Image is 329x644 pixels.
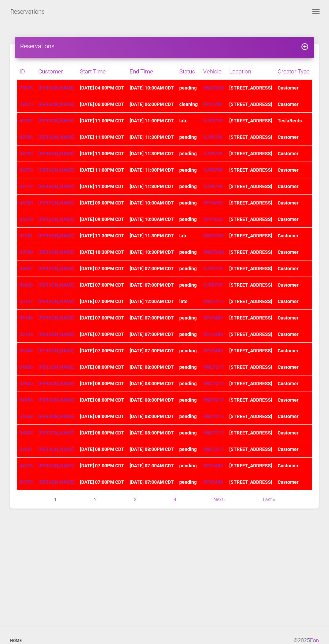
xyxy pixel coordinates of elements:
a: [PERSON_NAME] [38,397,75,403]
a: [PERSON_NAME] [38,430,75,435]
a: 55145 [19,332,33,337]
td: [DATE] 08:00PM CDT [127,425,177,441]
td: Customer [275,392,312,408]
a: [PERSON_NAME] [38,134,75,140]
a: VPY5491 [203,102,223,107]
a: 54956 [19,364,33,370]
td: [DATE] 11:00PM CDT [77,162,127,178]
td: Customer [275,425,312,441]
a: VPY4602 [203,200,223,206]
a: 73075 [19,102,33,107]
a: VPY5489 [203,315,223,320]
td: [STREET_ADDRESS] [227,441,275,458]
td: [DATE] 09:00PM CDT [77,211,127,228]
td: Customer [275,178,312,195]
td: cleaning [177,96,200,113]
th: Customer [36,63,77,80]
td: [STREET_ADDRESS] [227,244,275,260]
td: [DATE] 04:00PM CDT [77,80,127,96]
a: [PERSON_NAME] [38,315,75,320]
td: [DATE] 11:30PM CDT [127,178,177,195]
td: [DATE] 07:00PM CDT [77,260,127,277]
a: 3 [134,497,137,502]
a: VMC7217 [203,447,224,452]
td: [STREET_ADDRESS] [227,474,275,490]
a: [PERSON_NAME] [38,479,75,485]
a: 54952 [19,430,33,435]
a: [PERSON_NAME] [38,414,75,419]
td: [STREET_ADDRESS] [227,211,275,228]
td: [DATE] 11:30PM CDT [77,228,127,244]
a: [PERSON_NAME] [38,85,75,91]
td: Customer [275,195,312,211]
a: 54953 [19,414,33,419]
td: Customer [275,326,312,343]
td: [STREET_ADDRESS] [227,145,275,162]
a: VMC7203 [203,85,224,91]
td: Customer [275,145,312,162]
td: Customer [275,375,312,392]
td: [DATE] 07:00PM CDT [127,260,177,277]
td: [DATE] 07:00PM CDT [127,326,177,343]
td: [DATE] 11:00PM CDT [77,145,127,162]
td: pending [177,129,200,145]
td: [DATE] 07:00PM CDT [77,474,127,490]
td: [DATE] 11:30PM CDT [127,145,177,162]
a: [PERSON_NAME] [38,102,75,107]
td: pending [177,178,200,195]
a: 54954 [19,397,33,403]
td: [DATE] 09:00PM CDT [77,195,127,211]
td: pending [177,310,200,326]
a: VMC7202 [203,249,224,255]
a: VJV9799 [203,118,223,123]
td: Customer [275,228,312,244]
a: 68795 [19,151,33,156]
a: VMC7217 [203,414,224,419]
th: Location [227,63,275,80]
a: VJV9799 [203,151,223,156]
a: [PERSON_NAME] [38,184,75,189]
td: pending [177,392,200,408]
td: pending [177,359,200,375]
span: 1 [54,495,57,504]
td: [STREET_ADDRESS] [227,408,275,425]
td: pending [177,195,200,211]
td: [DATE] 08:00PM CDT [127,441,177,458]
a: 63791 [19,233,33,238]
td: [STREET_ADDRESS] [227,293,275,310]
a: [PERSON_NAME] [38,463,75,468]
a: [PERSON_NAME] [38,332,75,337]
th: Status [177,63,200,80]
td: [DATE] 08:00PM CDT [127,392,177,408]
th: Vehicle [200,63,227,80]
td: [DATE] 07:00PM CDT [77,343,127,359]
td: Customer [275,277,312,293]
td: pending [177,162,200,178]
td: Customer [275,260,312,277]
a: [PERSON_NAME] [38,233,75,238]
td: Customer [275,162,312,178]
td: pending [177,145,200,162]
a: 54951 [19,447,33,452]
th: Start Time [77,63,127,80]
td: [DATE] 11:30PM CDT [127,129,177,145]
td: [DATE] 07:00PM CDT [127,277,177,293]
td: Customer [275,211,312,228]
a: [PERSON_NAME] [38,266,75,271]
td: late [177,228,200,244]
a: 73076 [19,85,33,91]
td: [DATE] 11:00PM CDT [127,162,177,178]
a: VMC7202 [203,233,224,238]
td: pending [177,408,200,425]
a: VMC7217 [203,397,224,403]
a: [PERSON_NAME] [38,217,75,222]
td: [STREET_ADDRESS] [227,113,275,129]
td: [STREET_ADDRESS] [227,425,275,441]
th: End Time [127,63,177,80]
td: [DATE] 08:00PM CDT [77,359,127,375]
td: [DATE] 08:00PM CDT [77,375,127,392]
td: [STREET_ADDRESS] [227,277,275,293]
i: add_circle_outline [301,43,309,51]
a: [PERSON_NAME] [38,381,75,386]
a: [PERSON_NAME] [38,118,75,123]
